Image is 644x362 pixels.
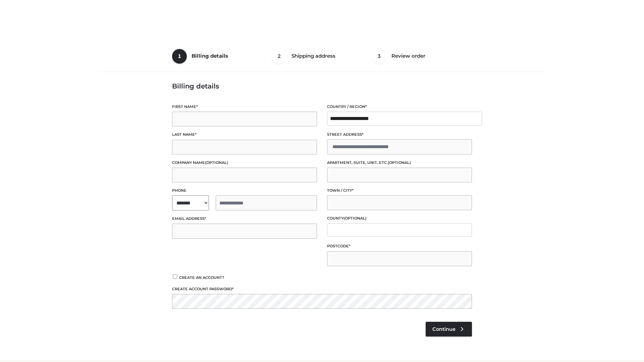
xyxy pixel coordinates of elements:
input: Create an account? [172,275,178,279]
span: Create an account? [179,275,224,280]
label: Company name [172,160,317,166]
label: Phone [172,187,317,194]
span: 1 [172,49,187,64]
label: Country / Region [327,104,472,110]
label: Street address [327,131,472,138]
span: 3 [372,49,387,64]
span: (optional) [205,160,228,165]
label: First name [172,104,317,110]
label: Last name [172,131,317,138]
a: Continue [426,322,472,337]
span: 2 [272,49,287,64]
span: (optional) [343,216,367,221]
span: Shipping address [291,53,335,59]
label: Apartment, suite, unit, etc. [327,160,472,166]
label: Email address [172,216,317,222]
span: Billing details [192,53,228,59]
label: Town / City [327,187,472,194]
h3: Billing details [172,82,472,90]
span: (optional) [388,160,411,165]
label: Postcode [327,243,472,249]
span: Review order [391,53,425,59]
label: Create account password [172,286,472,292]
span: Continue [432,326,455,332]
label: County [327,215,472,222]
